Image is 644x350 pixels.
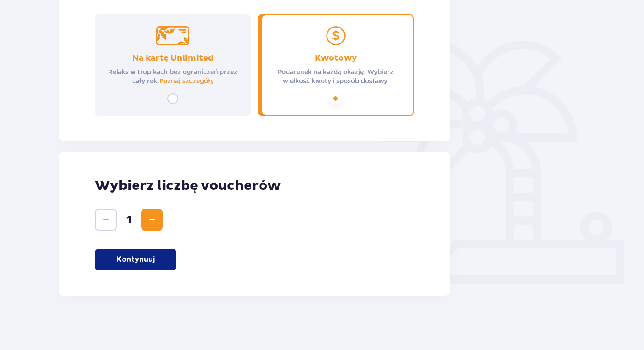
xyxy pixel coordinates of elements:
[315,53,357,64] p: Kwotowy
[95,209,117,231] button: Zmniejsz
[159,76,214,85] a: Poznaj szczegóły
[266,67,405,85] p: Podarunek na każdą okazję. Wybierz wielkość kwoty i sposób dostawy.
[95,177,414,194] p: Wybierz liczbę voucherów
[132,53,213,64] p: Na kartę Unlimited
[141,209,163,231] button: Zwiększ
[117,255,155,265] p: Kontynuuj
[118,213,139,227] span: 1
[103,67,242,85] p: Relaks w tropikach bez ograniczeń przez cały rok.
[95,249,176,270] button: Kontynuuj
